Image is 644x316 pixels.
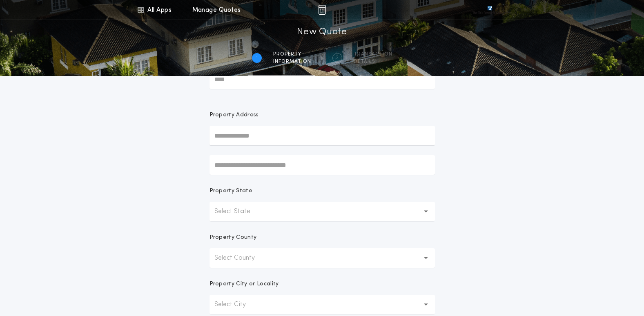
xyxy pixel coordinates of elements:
input: Prepared For [209,69,435,89]
p: Select City [214,300,259,309]
p: Select State [214,207,263,216]
button: Select State [209,202,435,221]
img: vs-icon [472,6,507,14]
p: Property Address [209,111,435,119]
button: Select County [209,248,435,268]
button: Select City [209,295,435,314]
h2: 2 [336,55,339,61]
span: details [354,58,392,65]
p: Property State [209,187,252,195]
span: Property [273,51,311,58]
h2: 1 [256,55,258,61]
img: img [318,5,326,15]
span: information [273,58,311,65]
p: Property City or Locality [209,280,279,288]
p: Property County [209,234,257,242]
span: Transaction [354,51,392,58]
h1: New Quote [297,26,347,39]
p: Select County [214,253,268,263]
